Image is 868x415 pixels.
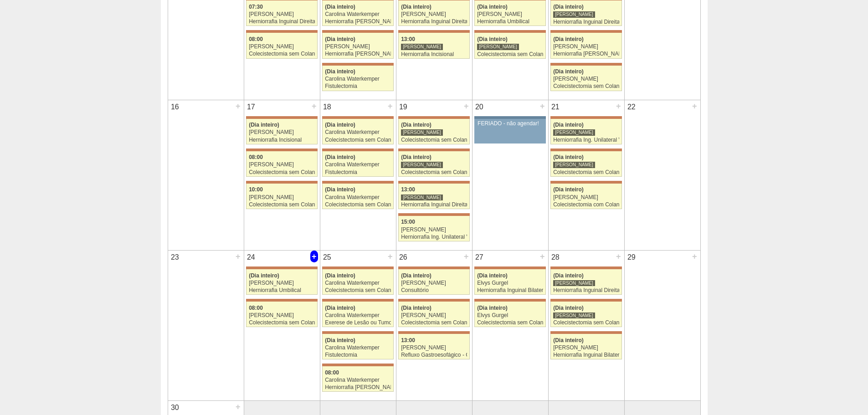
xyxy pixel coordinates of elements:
a: 13:00 [PERSON_NAME] Refluxo Gastroesofágico - Cirurgia VL [398,334,469,359]
a: (Dia inteiro) [PERSON_NAME] Herniorrafia Inguinal Direita [550,0,621,26]
a: (Dia inteiro) Carolina Waterkemper Colecistectomia sem Colangiografia VL [322,119,393,144]
a: (Dia inteiro) [PERSON_NAME] Herniorrafia [PERSON_NAME] [322,33,393,58]
span: (Dia inteiro) [325,305,355,311]
a: (Dia inteiro) Carolina Waterkemper Fistulectomia [322,151,393,177]
span: (Dia inteiro) [553,154,584,160]
div: [PERSON_NAME] [553,44,619,50]
span: (Dia inteiro) [553,186,584,193]
div: Key: Maria Braido [322,266,393,269]
a: (Dia inteiro) Elvys Gurgel Herniorrafia Inguinal Bilateral [474,269,545,295]
div: Key: Maria Braido [398,299,469,302]
div: [PERSON_NAME] [401,313,467,318]
div: Colecistectomia sem Colangiografia VL [553,83,619,89]
div: Exerese de Lesão ou Tumor de Pele [325,320,391,326]
a: (Dia inteiro) [PERSON_NAME] Colecistectomia sem Colangiografia VL [398,302,469,327]
div: Key: Maria Braido [398,30,469,33]
a: (Dia inteiro) [PERSON_NAME] Colecistectomia sem Colangiografia VL [550,66,621,91]
span: 13:00 [401,337,415,343]
a: (Dia inteiro) [PERSON_NAME] Colecistectomia sem Colangiografia VL [550,302,621,327]
div: + [462,100,470,112]
div: 24 [244,251,258,264]
span: (Dia inteiro) [249,122,279,128]
span: (Dia inteiro) [249,272,279,279]
div: [PERSON_NAME] [553,11,595,18]
div: Carolina Waterkemper [325,162,391,168]
a: (Dia inteiro) [PERSON_NAME] Herniorrafia Umbilical [246,269,317,295]
div: Colecistectomia com Colangiografia VL [553,202,619,208]
div: [PERSON_NAME] [401,194,443,201]
div: 21 [549,100,563,114]
div: Herniorrafia Inguinal Bilateral [477,287,543,293]
div: Carolina Waterkemper [325,195,391,200]
div: Colecistectomia sem Colangiografia VL [249,202,315,208]
div: [PERSON_NAME] [249,162,315,168]
div: Herniorrafia [PERSON_NAME] [553,51,619,57]
div: Key: Maria Braido [246,181,317,184]
span: 13:00 [401,36,415,42]
div: Consultório [401,287,467,293]
div: Herniorrafia Inguinal Direita [401,19,467,25]
div: Key: Maria Braido [322,116,393,119]
div: Herniorrafia [PERSON_NAME] [325,19,391,25]
a: (Dia inteiro) Carolina Waterkemper Colecistectomia sem Colangiografia VL [322,269,393,295]
a: 08:00 [PERSON_NAME] Colecistectomia sem Colangiografia VL [246,302,317,327]
div: 27 [473,251,487,264]
div: Colecistectomia sem Colangiografia VL [249,320,315,326]
div: [PERSON_NAME] [553,345,619,351]
div: + [539,251,546,262]
div: FERIADO - não agendar! [478,121,543,127]
a: 15:00 [PERSON_NAME] Herniorrafia Ing. Unilateral VL [398,216,469,241]
div: Colecistectomia sem Colangiografia VL [477,51,543,57]
div: [PERSON_NAME] [249,195,315,200]
a: (Dia inteiro) [PERSON_NAME] Consultório [398,269,469,295]
div: Key: Maria Braido [322,149,393,151]
div: Herniorrafia Ing. Unilateral VL [401,234,467,240]
div: Key: Maria Braido [322,30,393,33]
span: 10:00 [249,186,263,193]
div: Key: Maria Braido [246,116,317,119]
a: (Dia inteiro) [PERSON_NAME] Colecistectomia sem Colangiografia VL [474,33,545,58]
div: Key: Maria Braido [398,116,469,119]
div: Key: Maria Braido [474,266,545,269]
div: [PERSON_NAME] [249,129,315,135]
div: Key: Maria Braido [322,331,393,334]
span: (Dia inteiro) [401,154,431,160]
div: Key: Maria Braido [550,266,621,269]
span: (Dia inteiro) [553,272,584,279]
div: Carolina Waterkemper [325,129,391,135]
div: Key: Maria Braido [550,331,621,334]
div: [PERSON_NAME] [401,280,467,286]
span: 08:00 [249,305,263,311]
div: Key: Maria Braido [322,364,393,366]
div: Colecistectomia sem Colangiografia VL [401,169,467,175]
div: Key: Maria Braido [474,30,545,33]
div: Fistulectomia [325,352,391,358]
div: Carolina Waterkemper [325,11,391,17]
div: + [615,251,622,262]
a: (Dia inteiro) Carolina Waterkemper Fistulectomia [322,66,393,91]
div: Key: Aviso [474,116,545,119]
div: Herniorrafia Umbilical [249,287,315,293]
div: [PERSON_NAME] [553,76,619,82]
a: (Dia inteiro) [PERSON_NAME] Herniorrafia [PERSON_NAME] [550,33,621,58]
div: Key: Maria Braido [398,331,469,334]
div: Herniorrafia Umbilical [477,19,543,25]
span: (Dia inteiro) [325,36,355,42]
span: (Dia inteiro) [325,154,355,160]
div: 26 [396,251,411,264]
div: Carolina Waterkemper [325,345,391,351]
div: + [462,251,470,262]
div: Key: Maria Braido [398,266,469,269]
div: 18 [320,100,334,114]
div: Colecistectomia sem Colangiografia VL [249,169,315,175]
a: (Dia inteiro) [PERSON_NAME] Colecistectomia sem Colangiografia VL [550,151,621,177]
a: (Dia inteiro) [PERSON_NAME] Herniorrafia Inguinal Direita [398,0,469,26]
span: (Dia inteiro) [553,4,584,10]
div: + [691,100,699,112]
div: 19 [396,100,411,114]
div: Colecistectomia sem Colangiografia [249,51,315,57]
span: 08:00 [325,369,339,376]
div: + [234,251,242,262]
span: (Dia inteiro) [401,4,431,10]
div: Herniorrafia Inguinal Direita [249,19,315,25]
